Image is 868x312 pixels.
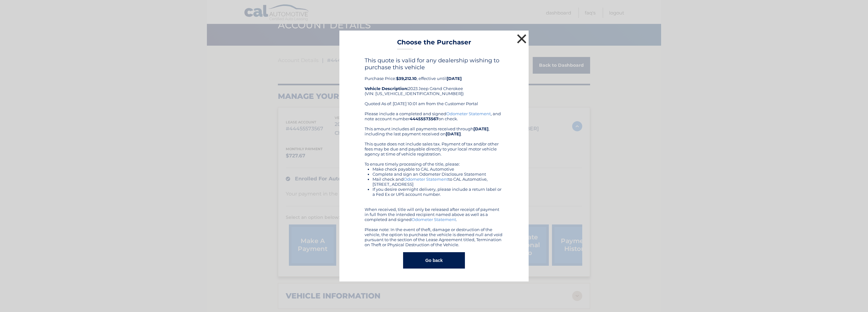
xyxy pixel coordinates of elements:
[372,172,503,177] li: Complete and sign an Odometer Disclosure Statement
[447,76,462,81] b: [DATE]
[446,131,461,136] b: [DATE]
[515,32,528,45] button: ×
[365,111,503,247] div: Please include a completed and signed , and note account number on check. This amount includes al...
[446,111,491,116] a: Odometer Statement
[473,126,489,131] b: [DATE]
[412,217,456,222] a: Odometer Statement
[365,57,503,111] div: Purchase Price: , effective until 2023 Jeep Grand Cherokee (VIN: [US_VEHICLE_IDENTIFICATION_NUMBE...
[365,57,503,71] h4: This quote is valid for any dealership wishing to purchase this vehicle
[372,177,503,187] li: Mail check and to CAL Automotive, [STREET_ADDRESS]
[396,76,417,81] b: $39,212.10
[403,252,465,269] button: Go back
[372,167,503,172] li: Make check payable to CAL Automotive
[365,86,408,91] strong: Vehicle Description:
[372,187,503,197] li: If you desire overnight delivery, please include a return label or a Fed Ex or UPS account number.
[397,38,471,49] h3: Choose the Purchaser
[404,177,448,182] a: Odometer Statement
[410,116,438,121] b: 44455573567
